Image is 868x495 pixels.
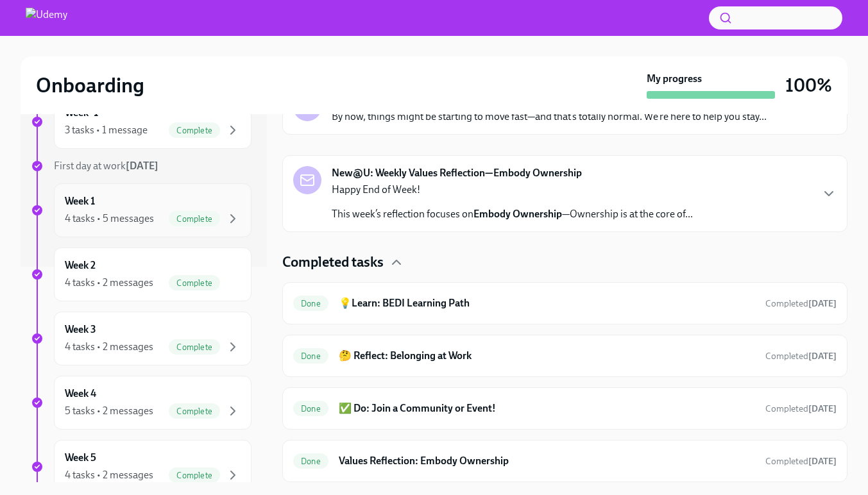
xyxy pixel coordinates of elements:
span: Complete [169,214,220,224]
h6: Week 3 [65,323,96,337]
span: Completed [765,298,837,309]
a: Done🤔 Reflect: Belonging at WorkCompleted[DATE] [293,346,837,366]
strong: [DATE] [808,456,837,467]
h3: 100% [785,74,832,97]
p: Happy End of Week! [332,183,693,197]
span: Done [293,299,328,308]
strong: New@U: Weekly Values Reflection—Embody Ownership [332,166,582,180]
div: Completed tasks [282,253,847,272]
a: Week 45 tasks • 2 messagesComplete [31,376,251,430]
p: This week’s reflection focuses on —Ownership is at the core of... [332,207,693,221]
a: Done✅ Do: Join a Community or Event!Completed[DATE] [293,398,837,419]
span: Done [293,404,328,414]
a: First day at work[DATE] [31,159,251,173]
span: Complete [169,342,220,352]
h6: Week 4 [65,387,96,401]
span: Completed [765,456,837,467]
a: Week 34 tasks • 2 messagesComplete [31,312,251,365]
h6: 💡Learn: BEDI Learning Path [339,296,755,310]
strong: [DATE] [808,298,837,309]
h6: Week 1 [65,194,95,208]
strong: [DATE] [808,403,837,414]
div: 4 tasks • 2 messages [65,340,153,354]
span: September 22nd, 2025 11:07 [765,455,837,467]
a: Week -13 tasks • 1 messageComplete [31,95,251,149]
h6: Values Reflection: Embody Ownership [339,454,755,468]
a: DoneValues Reflection: Embody OwnershipCompleted[DATE] [293,451,837,471]
span: Complete [169,471,220,480]
span: Complete [169,407,220,416]
strong: Embody Ownership [473,208,562,220]
h4: Completed tasks [282,253,384,272]
span: First day at work [54,160,158,172]
a: Week 24 tasks • 2 messagesComplete [31,247,251,301]
strong: [DATE] [808,351,837,362]
h6: ✅ Do: Join a Community or Event! [339,401,755,415]
span: Completed [765,403,837,414]
a: Done💡Learn: BEDI Learning PathCompleted[DATE] [293,293,837,314]
div: 4 tasks • 2 messages [65,276,153,290]
a: Week 54 tasks • 2 messagesComplete [31,440,251,494]
span: September 22nd, 2025 10:45 [765,350,837,362]
div: 4 tasks • 5 messages [65,212,154,226]
span: Complete [169,126,220,135]
img: Udemy [26,8,67,28]
span: Done [293,457,328,466]
div: 3 tasks • 1 message [65,123,148,137]
span: Completed [765,351,837,362]
h2: Onboarding [36,72,144,98]
span: Done [293,351,328,361]
div: 5 tasks • 2 messages [65,404,153,418]
span: September 8th, 2025 17:22 [765,298,837,310]
div: 4 tasks • 2 messages [65,468,153,482]
h6: Week 5 [65,451,96,465]
span: September 22nd, 2025 10:45 [765,403,837,415]
strong: [DATE] [126,160,158,172]
p: By now, things might be starting to move fast—and that’s totally normal. We’re here to help you s... [332,110,767,124]
h6: 🤔 Reflect: Belonging at Work [339,349,755,363]
a: Week 14 tasks • 5 messagesComplete [31,183,251,237]
h6: Week 2 [65,258,96,273]
strong: My progress [647,72,702,86]
span: Complete [169,278,220,288]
